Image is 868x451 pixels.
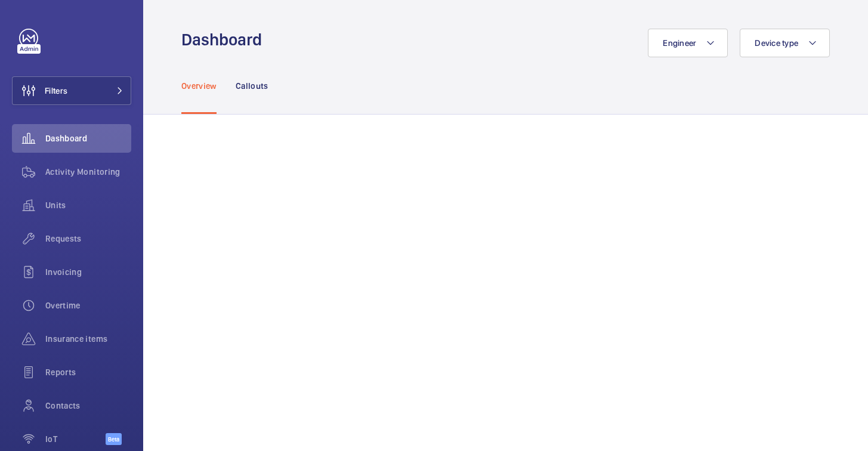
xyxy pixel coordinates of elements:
[236,80,268,92] p: Callouts
[45,166,131,178] span: Activity Monitoring
[45,233,131,245] span: Requests
[740,29,830,57] button: Device type
[106,433,122,445] span: Beta
[45,266,131,278] span: Invoicing
[181,29,269,51] h1: Dashboard
[45,199,131,211] span: Units
[648,29,728,57] button: Engineer
[45,400,131,412] span: Contacts
[45,85,67,97] span: Filters
[45,132,131,144] span: Dashboard
[12,76,131,105] button: Filters
[663,38,696,48] span: Engineer
[45,299,131,311] span: Overtime
[45,366,131,378] span: Reports
[181,80,217,92] p: Overview
[45,333,131,345] span: Insurance items
[45,433,106,445] span: IoT
[755,38,798,48] span: Device type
